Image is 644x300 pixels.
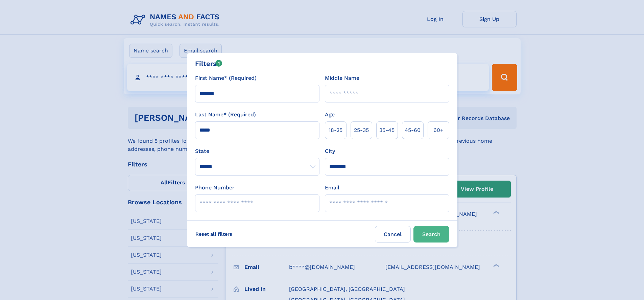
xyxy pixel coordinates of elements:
label: Phone Number [195,184,235,192]
label: Reset all filters [191,226,237,242]
span: 60+ [433,126,444,134]
label: State [195,147,319,155]
label: Cancel [375,226,411,243]
label: First Name* (Required) [195,74,257,82]
div: Filters [195,59,222,69]
span: 18‑25 [329,126,342,134]
span: 45‑60 [405,126,421,134]
label: City [325,147,335,155]
span: 35‑45 [379,126,395,134]
button: Search [413,226,449,243]
span: 25‑35 [354,126,369,134]
label: Middle Name [325,74,359,82]
label: Email [325,184,339,192]
label: Last Name* (Required) [195,111,256,119]
label: Age [325,111,335,119]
